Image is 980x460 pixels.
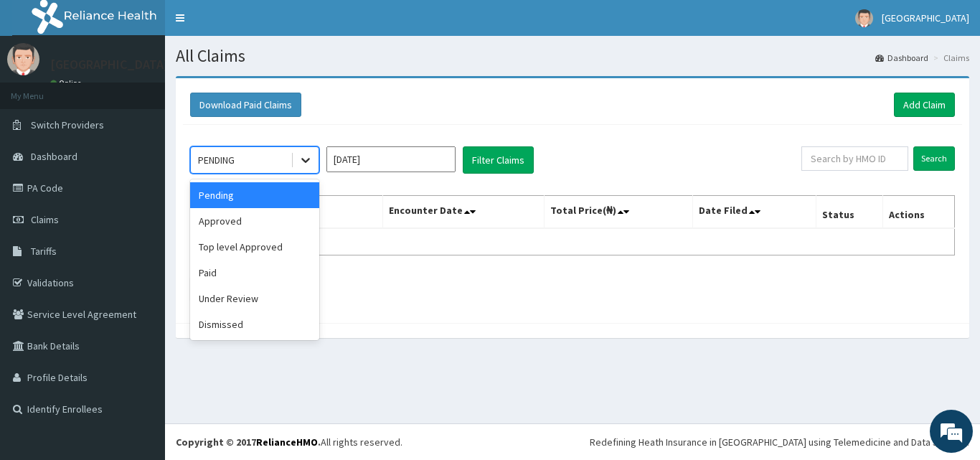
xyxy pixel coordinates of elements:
span: Claims [31,213,59,226]
th: Total Price(₦) [544,196,693,229]
footer: All rights reserved. [165,423,980,460]
p: [GEOGRAPHIC_DATA] [50,58,169,71]
img: d_794563401_company_1708531726252_794563401 [27,72,58,108]
div: Pending [190,182,319,208]
a: Dashboard [875,52,928,64]
th: Status [816,196,883,229]
span: Switch Providers [31,118,104,131]
img: User Image [855,9,873,27]
th: Actions [882,196,954,229]
a: RelianceHMO [256,436,318,449]
div: Dismissed [190,311,319,337]
h1: All Claims [176,47,969,65]
textarea: Type your message and hit 'Enter' [7,307,273,357]
div: Under Review [190,286,319,311]
div: Paid [190,260,319,286]
span: [GEOGRAPHIC_DATA] [882,11,969,24]
span: Dashboard [31,150,77,163]
input: Select Month and Year [326,146,456,172]
a: Online [50,78,85,88]
input: Search by HMO ID [801,146,908,171]
button: Filter Claims [463,146,534,174]
button: Download Paid Claims [190,93,301,117]
div: Chat with us now [75,80,241,99]
span: Tariffs [31,245,57,258]
div: PENDING [198,153,235,167]
div: Approved [190,208,319,234]
div: Minimize live chat window [235,7,270,42]
a: Add Claim [894,93,955,117]
img: User Image [7,43,39,75]
input: Search [913,146,955,171]
th: Encounter Date [383,196,544,229]
li: Claims [930,52,969,64]
div: Redefining Heath Insurance in [GEOGRAPHIC_DATA] using Telemedicine and Data Science! [590,435,969,449]
th: Date Filed [693,196,816,229]
strong: Copyright © 2017 . [176,436,321,449]
div: Top level Approved [190,234,319,260]
span: We're online! [83,139,198,283]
